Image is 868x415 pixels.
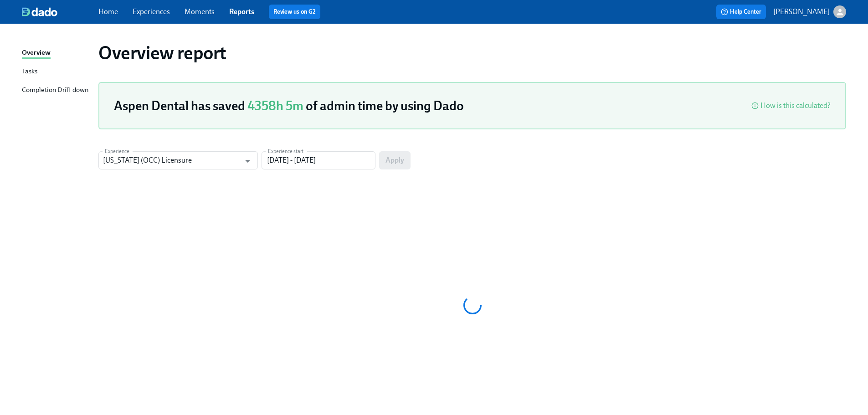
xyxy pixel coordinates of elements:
div: Overview [22,47,51,59]
div: Completion Drill-down [22,85,88,96]
a: Completion Drill-down [22,85,91,96]
button: Review us on G2 [269,5,320,19]
span: 4358h 5m [247,98,303,113]
p: [PERSON_NAME] [773,7,830,17]
button: [PERSON_NAME] [773,5,846,18]
div: How is this calculated? [760,101,831,111]
a: Reports [229,7,254,16]
a: dado [22,7,98,16]
h1: Overview report [98,42,226,64]
a: Home [98,7,118,16]
a: Overview [22,47,91,59]
a: Tasks [22,66,91,77]
a: Experiences [133,7,170,16]
a: Moments [185,7,215,16]
button: Open [241,154,255,168]
a: Review us on G2 [273,7,316,16]
h3: Aspen Dental has saved of admin time by using Dado [114,97,464,114]
span: Help Center [721,7,761,16]
img: dado [22,7,57,16]
button: Help Center [716,5,766,19]
div: Tasks [22,66,37,77]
